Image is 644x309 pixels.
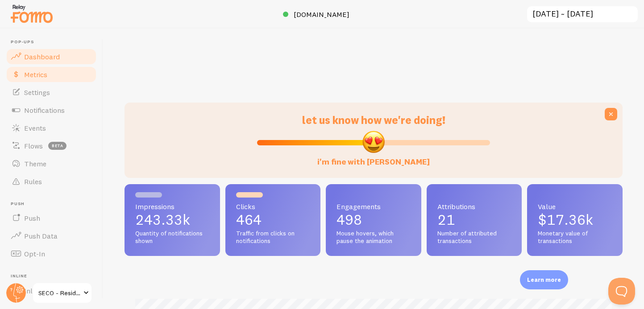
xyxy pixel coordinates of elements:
span: Mouse hovers, which pause the animation [337,230,411,245]
span: Number of attributed transactions [437,230,511,245]
a: Events [5,119,97,137]
p: 243.33k [135,213,209,227]
span: Opt-In [24,249,45,258]
a: Flows beta [5,137,97,155]
span: Traffic from clicks on notifications [236,230,310,245]
a: Push [5,209,97,227]
span: Engagements [337,203,411,210]
span: beta [48,142,66,150]
a: SECO - Residencia en [DEMOGRAPHIC_DATA] [32,282,92,304]
span: Attributions [437,203,511,210]
p: 464 [236,213,310,227]
span: Notifications [24,106,65,115]
a: Rules [5,173,97,190]
span: Quantity of notifications shown [135,230,209,245]
iframe: Help Scout Beacon - Open [608,278,635,305]
label: i'm fine with [PERSON_NAME] [317,148,430,167]
a: Metrics [5,66,97,83]
span: $17.36k [538,211,593,228]
span: Push Data [24,231,58,240]
div: Learn more [520,270,568,289]
a: Theme [5,155,97,173]
span: let us know how we're doing! [302,113,445,127]
span: SECO - Residencia en [DEMOGRAPHIC_DATA] [38,288,81,298]
img: emoji.png [361,130,386,154]
p: 21 [437,213,511,227]
span: Value [538,203,612,210]
a: Push Data [5,227,97,245]
span: Inline [11,273,97,279]
a: Settings [5,83,97,101]
span: Monetary value of transactions [538,230,612,245]
p: Learn more [527,276,561,284]
span: Clicks [236,203,310,210]
span: Theme [24,159,46,168]
span: Metrics [24,70,47,79]
a: Inline [5,282,97,300]
span: Push [11,201,97,207]
p: 498 [337,213,411,227]
span: Pop-ups [11,39,97,45]
span: Settings [24,88,50,97]
a: Dashboard [5,48,97,66]
span: Impressions [135,203,209,210]
img: fomo-relay-logo-orange.svg [9,2,54,25]
span: Flows [24,141,43,150]
span: Dashboard [24,52,60,61]
a: Notifications [5,101,97,119]
span: Events [24,124,46,132]
span: Push [24,214,40,222]
a: Opt-In [5,245,97,263]
span: Rules [24,177,42,186]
